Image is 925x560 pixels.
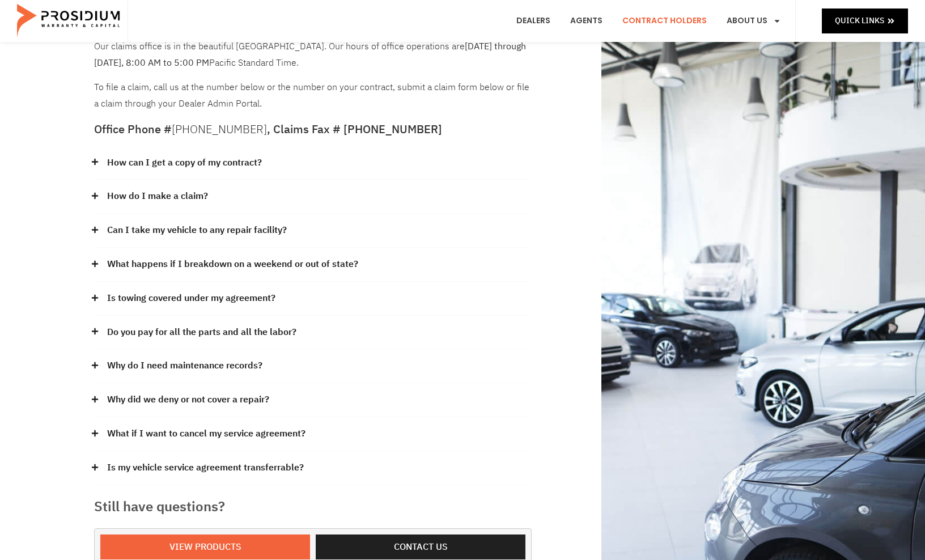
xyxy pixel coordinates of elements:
[94,282,532,316] div: Is towing covered under my agreement?
[107,426,305,442] a: What if I want to cancel my service agreement?
[107,324,296,341] a: Do you pay for all the parts and all the labor?
[94,40,526,70] b: [DATE] through [DATE], 8:00 AM to 5:00 PM
[94,39,532,71] p: Our claims office is in the beautiful [GEOGRAPHIC_DATA]. Our hours of office operations are Pacif...
[94,39,532,112] div: To file a claim, call us at the number below or the number on your contract, submit a claim form ...
[94,349,532,383] div: Why do I need maintenance records?
[100,534,310,560] a: View Products
[394,539,448,555] span: Contact us
[169,539,241,555] span: View Products
[835,14,884,28] span: Quick Links
[107,460,304,476] a: Is my vehicle service agreement transferrable?
[94,146,532,180] div: How can I get a copy of my contract?
[107,155,262,171] a: How can I get a copy of my contract?
[94,124,532,135] h5: Office Phone # , Claims Fax # [PHONE_NUMBER]
[316,534,525,560] a: Contact us
[107,256,358,273] a: What happens if I breakdown on a weekend or out of state?
[94,180,532,214] div: How do I make a claim?
[94,214,532,248] div: Can I take my vehicle to any repair facility?
[94,451,532,485] div: Is my vehicle service agreement transferrable?
[94,497,532,517] h3: Still have questions?
[172,121,267,138] a: [PHONE_NUMBER]
[822,9,908,33] a: Quick Links
[107,188,208,205] a: How do I make a claim?
[94,248,532,282] div: What happens if I breakdown on a weekend or out of state?
[107,290,275,307] a: Is towing covered under my agreement?
[94,316,532,350] div: Do you pay for all the parts and all the labor?
[107,392,269,408] a: Why did we deny or not cover a repair?
[94,383,532,417] div: Why did we deny or not cover a repair?
[94,417,532,451] div: What if I want to cancel my service agreement?
[107,222,287,239] a: Can I take my vehicle to any repair facility?
[107,358,262,374] a: Why do I need maintenance records?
